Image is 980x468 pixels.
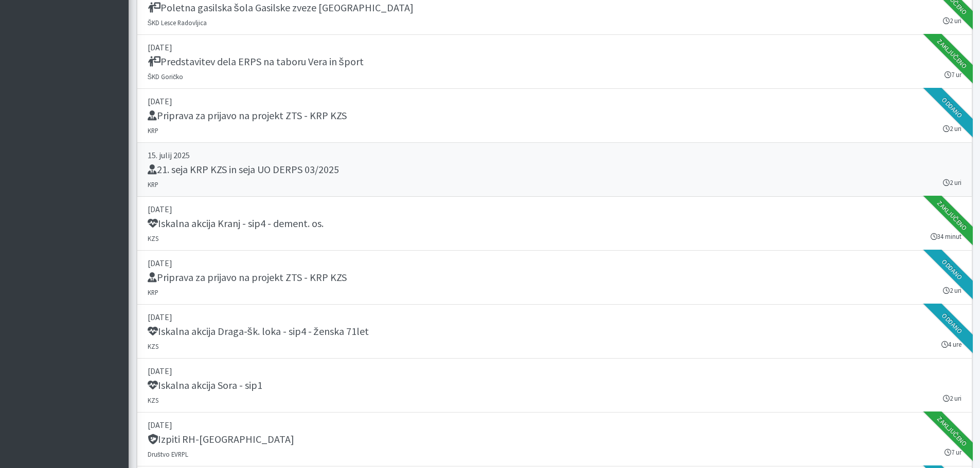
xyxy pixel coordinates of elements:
h5: Iskalna akcija Kranj - sip4 - dement. os. [148,217,324,230]
small: KZS [148,342,158,350]
p: [DATE] [148,419,961,431]
small: ŠKD Goričko [148,72,184,81]
a: [DATE] Priprava za prijavo na projekt ZTS - KRP KZS KRP 2 uri Oddano [137,251,972,305]
small: KRP [148,180,158,189]
p: [DATE] [148,203,961,215]
a: [DATE] Predstavitev dela ERPS na taboru Vera in šport ŠKD Goričko 7 ur Zaključeno [137,35,972,89]
h5: Priprava za prijavo na projekt ZTS - KRP KZS [148,271,347,284]
p: [DATE] [148,41,961,53]
h5: Iskalna akcija Sora - sip1 [148,379,262,391]
a: 15. julij 2025 21. seja KRP KZS in seja UO DERPS 03/2025 KRP 2 uri [137,143,972,197]
small: KZS [148,234,158,242]
a: [DATE] Iskalna akcija Sora - sip1 KZS 2 uri [137,359,972,413]
a: [DATE] Izpiti RH-[GEOGRAPHIC_DATA] Društvo EVRPL 7 ur Zaključeno [137,413,972,466]
small: Društvo EVRPL [148,450,188,458]
p: [DATE] [148,95,961,107]
small: KRP [148,126,158,135]
h5: 21. seja KRP KZS in seja UO DERPS 03/2025 [148,163,339,176]
a: [DATE] Priprava za prijavo na projekt ZTS - KRP KZS KRP 2 uri Oddano [137,89,972,143]
p: [DATE] [148,365,961,377]
small: 2 uri [943,178,961,188]
small: 2 uri [943,394,961,403]
a: [DATE] Iskalna akcija Draga-šk. loka - sip4 - ženska 71let KZS 4 ure Oddano [137,305,972,359]
h5: Predstavitev dela ERPS na taboru Vera in šport [148,55,364,68]
small: KRP [148,288,158,296]
small: ŠKD Lesce Radovljica [148,18,207,27]
small: KZS [148,396,158,404]
h5: Izpiti RH-[GEOGRAPHIC_DATA] [148,433,294,445]
a: [DATE] Iskalna akcija Kranj - sip4 - dement. os. KZS 34 minut Zaključeno [137,197,972,251]
p: [DATE] [148,257,961,269]
p: 15. julij 2025 [148,149,961,161]
h5: Priprava za prijavo na projekt ZTS - KRP KZS [148,109,347,122]
h5: Poletna gasilska šola Gasilske zveze [GEOGRAPHIC_DATA] [148,2,414,14]
p: [DATE] [148,311,961,323]
h5: Iskalna akcija Draga-šk. loka - sip4 - ženska 71let [148,325,369,338]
